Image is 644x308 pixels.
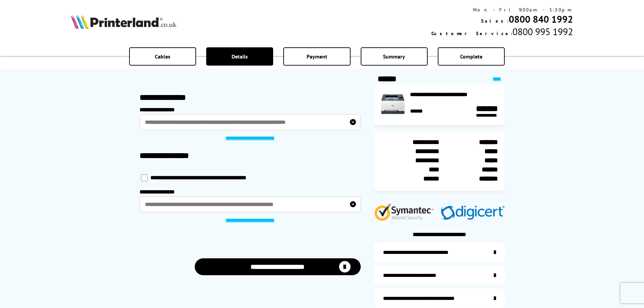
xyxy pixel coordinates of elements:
a: 0800 840 1992 [509,13,573,25]
span: Summary [383,53,405,60]
span: 0800 995 1992 [512,25,573,38]
span: Cables [155,53,170,60]
div: Mon - Fri 9:00am - 5:30pm [431,7,573,13]
span: Sales: [481,18,509,24]
span: Complete [460,53,482,60]
a: additional-ink [374,243,505,262]
img: Printerland Logo [71,14,176,29]
span: Payment [307,53,327,60]
a: items-arrive [374,266,505,285]
span: Customer Service: [431,30,512,37]
span: Details [232,53,248,60]
a: additional-cables [374,289,505,308]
